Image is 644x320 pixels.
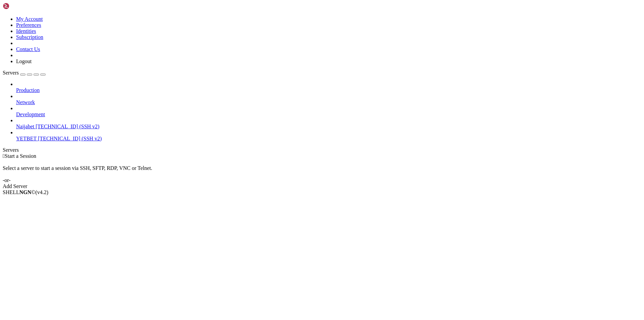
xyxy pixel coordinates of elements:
div: Add Server [3,183,641,189]
span: Production [16,87,40,93]
a: YETBET [TECHNICAL_ID] (SSH v2) [16,136,641,142]
a: Network [16,99,641,105]
li: Development [16,105,641,118]
a: Logout [16,58,32,64]
span: [TECHNICAL_ID] (SSH v2) [38,136,102,141]
span: SHELL © [3,189,48,195]
span: 4.2.0 [36,189,49,195]
span: Servers [3,70,19,76]
a: My Account [16,16,43,22]
li: Naijabet [TECHNICAL_ID] (SSH v2) [16,118,641,130]
a: Development [16,111,641,118]
span: Network [16,99,35,105]
a: Contact Us [16,46,40,52]
span: Start a Session [5,153,36,159]
a: Servers [3,70,46,76]
img: Shellngn [3,3,41,9]
a: Production [16,87,641,93]
a: Naijabet [TECHNICAL_ID] (SSH v2) [16,124,641,130]
span:  [3,153,5,159]
b: NGN [19,189,32,195]
span: Naijabet [16,124,34,129]
li: YETBET [TECHNICAL_ID] (SSH v2) [16,130,641,142]
a: Preferences [16,22,41,28]
span: YETBET [16,136,37,141]
a: Subscription [16,34,43,40]
span: [TECHNICAL_ID] (SSH v2) [36,124,99,129]
a: Identities [16,28,36,34]
span: Development [16,111,45,117]
div: Servers [3,147,641,153]
li: Production [16,81,641,93]
div: Select a server to start a session via SSH, SFTP, RDP, VNC or Telnet. -or- [3,159,641,183]
li: Network [16,93,641,105]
